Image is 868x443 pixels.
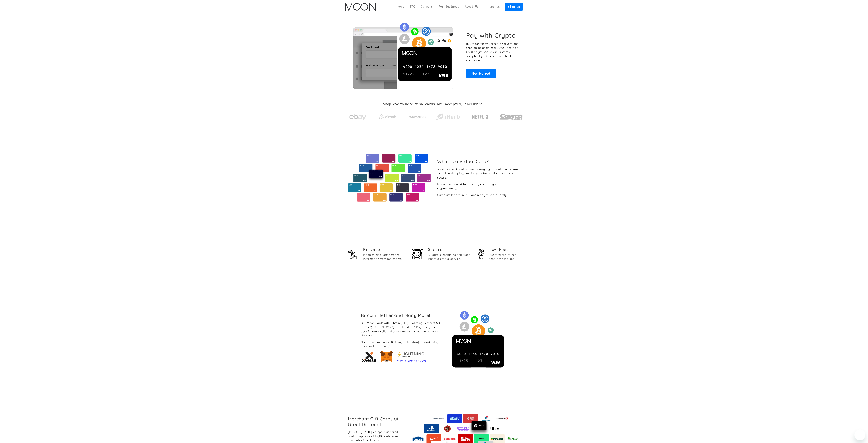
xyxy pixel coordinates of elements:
[489,247,520,252] h1: Low Fees
[466,42,519,63] p: Buy Moon Visa® Cards with crypto and shop online seamlessly! Use Bitcoin or USDT to get secure vi...
[348,416,406,427] h2: Merchant Gift Cards at Great Discounts
[361,313,444,318] h2: Bitcoin, Tether and Many More!
[428,253,472,261] div: All data is encrypted and Moon is a custodial service.
[449,310,507,368] img: Moon cards can be purchased with a variety of cryptocurrency including Bitcoin, Lightning, USDC, ...
[345,3,376,11] img: Moon Logo
[465,109,496,123] a: Netflix
[430,257,435,260] span: not
[435,112,460,121] img: iHerb
[345,3,376,11] a: home
[437,182,520,190] div: Moon Cards are virtual cards you can buy with cryptocurrency.
[435,109,460,123] a: iHerb
[348,249,358,259] img: Privacy
[428,247,472,252] h2: Secure
[462,5,481,9] a: About Us
[409,115,426,119] img: Walmart
[437,167,520,180] div: A virtual credit card is a temporary digital card you can use for online shopping, keeping your t...
[466,32,516,39] h1: Pay with Crypto
[361,321,444,337] div: Buy Moon Cards with Bitcoin (BTC), Lightning, Tether (USDT TRC-20), USDC (ERC-20), or Ether (ETH)...
[436,5,462,9] a: For Business
[500,110,523,123] img: Costco
[500,107,523,125] a: Costco
[407,5,418,9] a: FAQ
[379,349,394,364] img: Metamask
[363,247,407,252] h1: Private
[487,3,502,11] a: Log In
[466,69,496,78] a: Get Started
[437,159,520,164] h2: What is a Virtual Card?
[345,20,461,89] img: Moon Cards let you spend your crypto anywhere Visa is accepted.
[489,253,520,261] div: We offer the lowest fees in the market.
[383,102,485,106] h2: Shop everywhere Visa cards are accepted, including:
[397,351,424,358] img: Metamask
[363,253,407,261] div: Moon shields your personal information from merchants.
[348,154,431,202] img: Virtual cards from Moon
[854,429,865,440] iframe: Button to launch messaging window
[397,359,428,362] a: What is Lightning Network?
[375,111,400,121] a: Airbnb
[472,113,489,121] img: Netflix
[505,3,523,11] a: Sign Up
[345,108,370,124] a: ebay
[418,5,436,9] a: Careers
[476,249,487,259] img: Money stewardship
[405,111,430,121] a: Walmart
[361,340,444,348] div: No trading fees, no wait times, no hassle—just start using your card right away!
[412,249,423,259] img: Security
[349,112,366,122] img: ebay
[437,193,507,197] div: Cards are loaded in USD and ready to use instantly.
[379,114,396,119] img: Airbnb
[394,5,407,9] a: Home
[361,350,378,363] img: xVerse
